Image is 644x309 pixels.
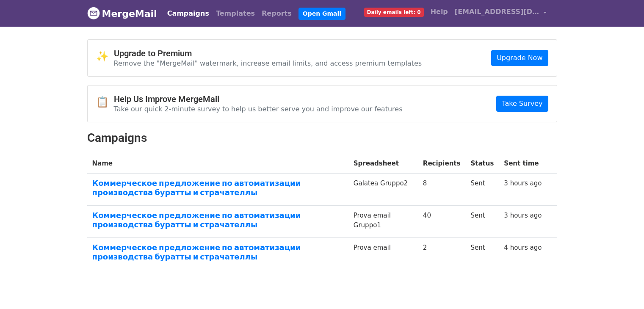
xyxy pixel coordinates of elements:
[299,8,345,20] a: Open Gmail
[114,105,403,113] p: Take our quick 2-minute survey to help us better serve you and improve our features
[87,7,100,19] img: MergeMail logo
[364,8,424,17] span: Daily emails left: 0
[491,50,548,66] a: Upgrade Now
[164,5,213,22] a: Campaigns
[87,5,157,22] a: MergeMail
[418,206,466,238] td: 40
[92,211,343,229] a: Коммерческое предложение по автоматизации производства буратты и страчателлы
[348,174,418,206] td: Galatea Gruppo2
[465,238,499,270] td: Sent
[602,268,644,309] div: Widget chat
[348,154,418,174] th: Spreadsheet
[96,50,114,63] span: ✨
[87,131,557,145] h2: Campaigns
[499,154,547,174] th: Sent time
[465,154,499,174] th: Status
[418,238,466,270] td: 2
[114,59,422,68] p: Remove the "MergeMail" watermark, increase email limits, and access premium templates
[87,154,348,174] th: Name
[504,244,542,251] a: 4 hours ago
[114,48,422,58] h4: Upgrade to Premium
[92,243,343,261] a: Коммерческое предложение по автоматизации производства буратты и страчателлы
[418,154,466,174] th: Recipients
[504,179,542,187] a: 3 hours ago
[418,174,466,206] td: 8
[496,96,548,112] a: Take Survey
[427,3,451,20] a: Help
[465,206,499,238] td: Sent
[602,268,644,309] iframe: Chat Widget
[258,5,295,22] a: Reports
[96,96,114,108] span: 📋
[92,179,343,197] a: Коммерческое предложение по автоматизации производства буратты и страчателлы
[213,5,258,22] a: Templates
[455,7,539,17] span: [EMAIL_ADDRESS][DOMAIN_NAME]
[451,3,550,23] a: [EMAIL_ADDRESS][DOMAIN_NAME]
[348,206,418,238] td: Prova email Gruppo1
[504,212,542,219] a: 3 hours ago
[361,3,427,20] a: Daily emails left: 0
[114,94,403,104] h4: Help Us Improve MergeMail
[465,174,499,206] td: Sent
[348,238,418,270] td: Prova email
